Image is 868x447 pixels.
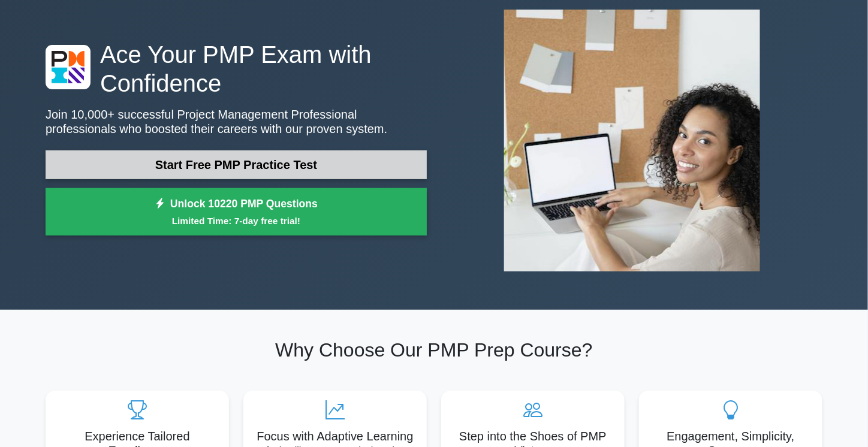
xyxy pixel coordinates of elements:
h5: Focus with Adaptive Learning [253,429,417,443]
h2: Why Choose Our PMP Prep Course? [46,339,822,361]
a: Start Free PMP Practice Test [46,150,427,179]
a: Unlock 10220 PMP QuestionsLimited Time: 7-day free trial! [46,188,427,236]
h1: Ace Your PMP Exam with Confidence [46,40,427,98]
p: Join 10,000+ successful Project Management Professional professionals who boosted their careers w... [46,107,427,136]
small: Limited Time: 7-day free trial! [61,214,412,228]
